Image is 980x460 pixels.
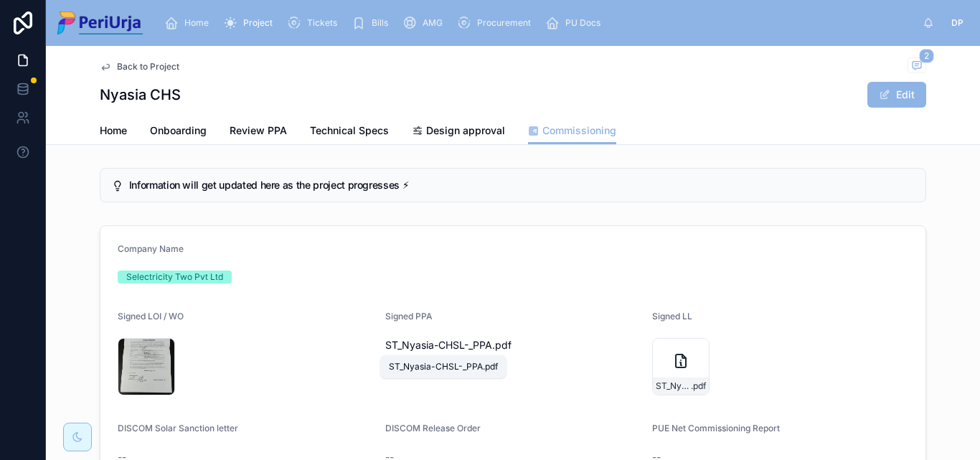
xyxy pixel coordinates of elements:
span: Signed PPA [385,311,433,321]
a: AMG [398,10,453,36]
span: DISCOM Solar Sanction letter [118,423,238,433]
span: Home [100,123,127,138]
a: Design approval [412,118,505,146]
a: Home [100,118,127,146]
div: Selectricity Two Pvt Ltd [126,271,223,283]
a: Project [219,10,283,36]
span: Tickets [307,17,337,29]
a: Tickets [283,10,347,36]
a: Commissioning [528,118,616,145]
span: Technical Specs [310,123,389,138]
button: Edit [867,82,926,108]
div: scrollable content [154,7,923,39]
span: Home [184,17,209,29]
span: AMG [423,17,443,29]
span: PUE Net Commissioning Report [652,423,780,433]
h1: Nyasia CHS [100,85,181,105]
img: App logo [57,11,143,34]
span: DP [951,17,963,29]
a: Review PPA [230,118,287,146]
a: Technical Specs [310,118,389,146]
span: Onboarding [150,123,207,138]
span: Review PPA [230,123,287,138]
span: ST_Nyasia-CHSL-_PPA [385,338,492,352]
span: DISCOM Release Order [385,423,481,433]
span: 2 [919,49,934,63]
span: Commissioning [542,123,616,138]
a: PU Docs [541,10,611,36]
span: ST_Nyasia-CHSL_LL [656,380,691,392]
button: 2 [908,57,926,75]
span: Company Name [118,243,184,254]
h5: Information will get updated here as the project progresses ⚡ [129,180,914,190]
a: Bills [347,10,398,36]
a: Onboarding [150,118,207,146]
div: ST_Nyasia-CHSL-_PPA.pdf [389,361,498,372]
span: Back to Project [117,61,179,72]
a: Home [160,10,219,36]
span: PU Docs [565,17,600,29]
span: Project [243,17,273,29]
a: Back to Project [100,61,179,72]
span: Design approval [426,123,505,138]
a: Procurement [453,10,541,36]
span: .pdf [691,380,706,392]
span: Signed LL [652,311,692,321]
span: Bills [372,17,388,29]
span: Signed LOI / WO [118,311,184,321]
span: Procurement [477,17,531,29]
span: .pdf [492,338,512,352]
